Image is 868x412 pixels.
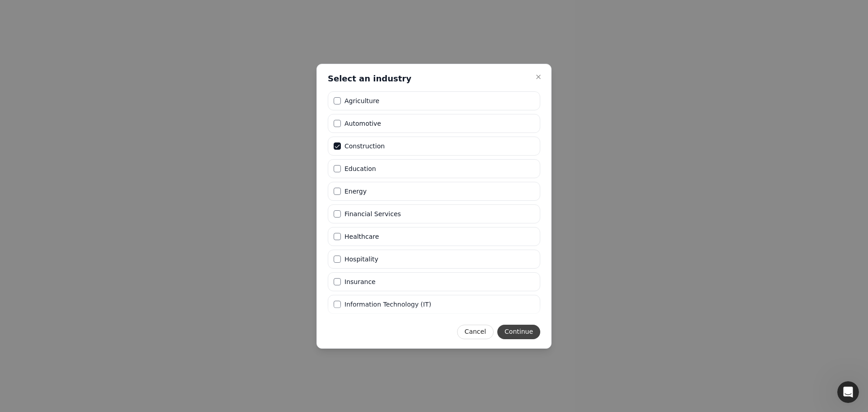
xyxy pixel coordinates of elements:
[837,381,859,403] iframe: Intercom live chat
[344,120,381,127] label: Automotive
[328,73,411,84] h2: Select an industry
[344,256,378,262] label: Hospitality
[457,325,494,339] button: Cancel
[344,211,401,217] label: Financial Services
[344,98,379,104] label: Agriculture
[497,325,540,339] button: Continue
[344,279,376,285] label: Insurance
[344,188,367,194] label: Energy
[344,233,379,240] label: Healthcare
[344,166,376,172] label: Education
[344,143,385,149] label: Construction
[344,301,431,308] label: Information Technology (IT)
